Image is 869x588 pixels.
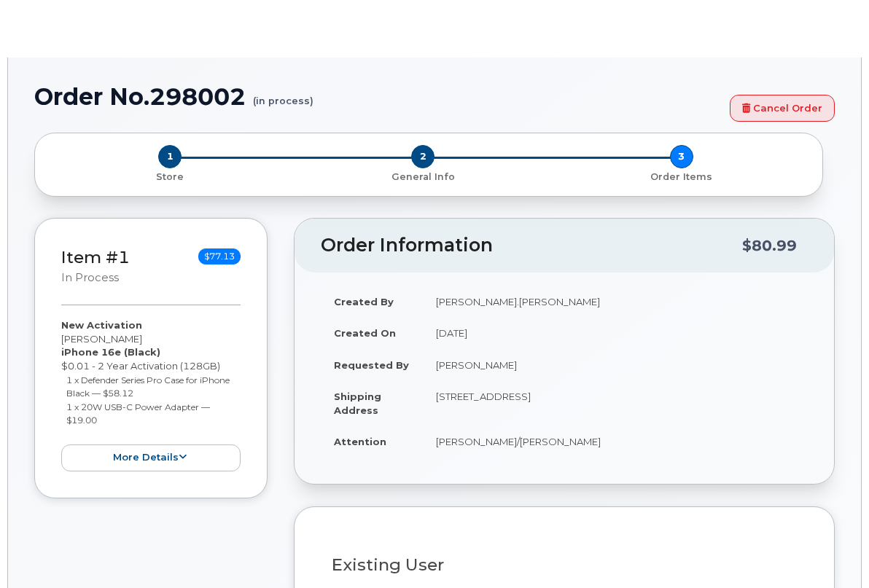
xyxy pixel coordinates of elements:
strong: Requested By [334,359,409,371]
p: General Info [300,170,547,184]
a: Cancel Order [730,95,835,122]
strong: iPhone 16e (Black) [61,346,160,358]
a: 1 Store [47,168,294,184]
h1: Order No.298002 [34,84,722,109]
button: more details [61,444,241,471]
small: in process [61,271,119,284]
td: [PERSON_NAME].[PERSON_NAME] [423,286,808,318]
p: Store [52,170,288,184]
span: 2 [411,145,434,168]
td: [STREET_ADDRESS] [423,380,808,426]
small: 1 x 20W USB-C Power Adapter — $19.00 [66,401,210,426]
td: [PERSON_NAME]/[PERSON_NAME] [423,426,808,458]
a: 2 General Info [294,168,553,184]
h3: Existing User [332,556,797,574]
div: [PERSON_NAME] $0.01 - 2 Year Activation (128GB) [61,318,241,471]
small: (in process) [253,84,313,106]
span: $77.13 [198,248,241,264]
strong: Attention [334,436,386,447]
span: 1 [158,145,182,168]
strong: Created By [334,296,394,307]
strong: Shipping Address [334,391,381,416]
a: Item #1 [61,247,130,267]
small: 1 x Defender Series Pro Case for iPhone Black — $58.12 [66,375,230,399]
div: $80.99 [742,232,797,259]
strong: Created On [334,327,396,339]
td: [DATE] [423,317,808,349]
h2: Order Information [321,235,742,256]
td: [PERSON_NAME] [423,349,808,381]
strong: New Activation [61,319,142,331]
